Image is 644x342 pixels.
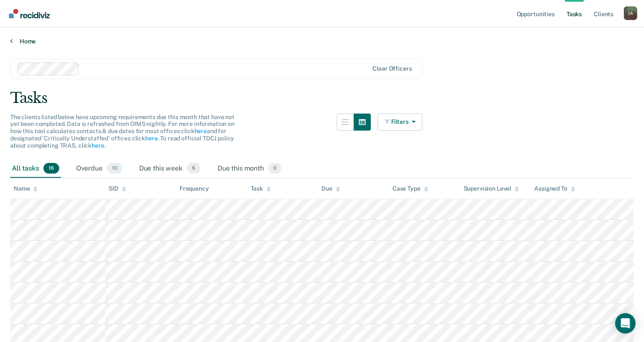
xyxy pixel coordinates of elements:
[10,37,634,45] a: Home
[268,163,281,174] span: 0
[145,135,157,142] a: here
[392,185,428,192] div: Case Type
[107,163,122,174] span: 10
[9,9,50,18] img: Recidiviz
[187,163,200,174] span: 6
[463,185,519,192] div: Supervision Level
[194,128,206,134] a: here
[624,6,637,20] div: J A
[10,114,235,149] span: The clients listed below have upcoming requirements due this month that have not yet been complet...
[534,185,575,192] div: Assigned To
[216,160,283,178] div: Due this month0
[321,185,340,192] div: Due
[14,185,37,192] div: Name
[137,160,202,178] div: Due this week6
[10,160,61,178] div: All tasks16
[43,163,59,174] span: 16
[372,65,412,72] div: Clear officers
[378,114,423,131] button: Filters
[615,313,635,333] div: Open Intercom Messenger
[10,89,634,107] div: Tasks
[109,185,126,192] div: SID
[180,185,209,192] div: Frequency
[624,6,637,20] button: Profile dropdown button
[74,160,124,178] div: Overdue10
[92,142,104,149] a: here
[250,185,270,192] div: Task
